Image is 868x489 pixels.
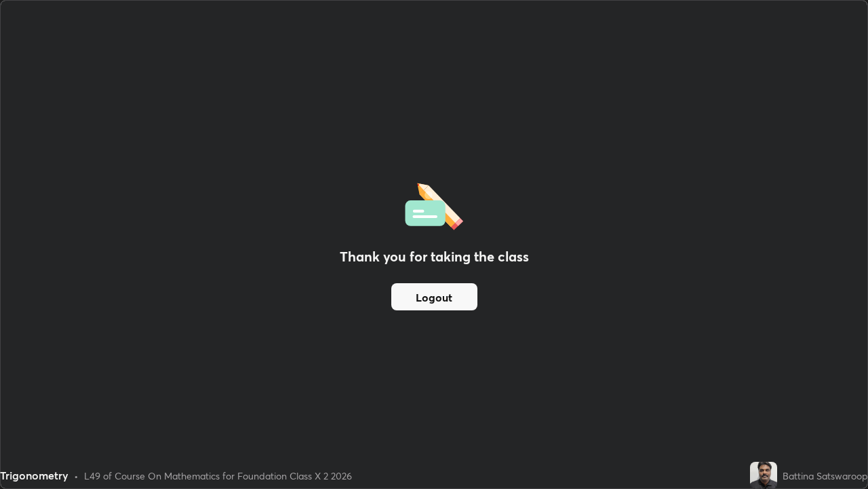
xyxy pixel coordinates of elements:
[783,469,868,483] div: Battina Satswaroop
[405,179,463,230] img: offlineFeedback.1438e8b3.svg
[340,247,529,267] h2: Thank you for taking the class
[84,469,352,483] div: L49 of Course On Mathematics for Foundation Class X 2 2026
[74,469,79,483] div: •
[750,462,777,489] img: 4cf12101a0e0426b840631261d4855fe.jpg
[391,283,477,310] button: Logout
